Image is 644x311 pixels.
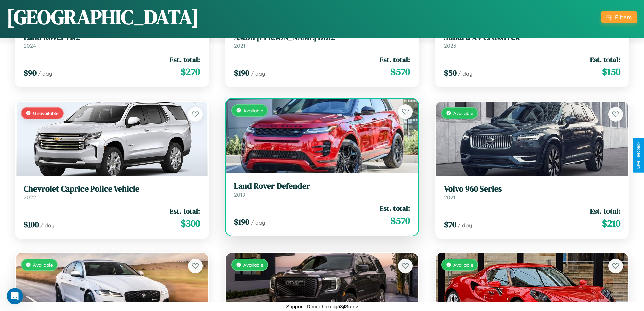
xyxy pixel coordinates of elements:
span: Available [243,262,263,268]
span: $ 50 [444,67,457,79]
span: / day [40,222,54,229]
span: Est. total: [170,54,200,64]
span: Est. total: [170,206,200,216]
a: Aston [PERSON_NAME] DB122021 [234,32,410,49]
span: $ 70 [444,219,456,230]
span: Available [453,110,473,116]
a: Land Rover Defender2019 [234,181,410,198]
span: / day [251,70,265,77]
iframe: Intercom live chat [7,288,23,304]
span: $ 570 [390,214,410,227]
span: / day [458,222,472,229]
a: Land Rover LR22024 [24,32,200,49]
span: $ 190 [234,67,249,79]
span: Est. total: [590,54,620,64]
span: / day [251,219,265,226]
a: Subaru XV CrossTrek2023 [444,32,620,49]
button: Filters [601,11,637,23]
span: / day [38,70,52,77]
h1: [GEOGRAPHIC_DATA] [7,3,199,31]
span: 2023 [444,42,456,49]
span: $ 270 [181,65,200,79]
div: Filters [615,14,632,21]
span: Available [243,108,263,113]
span: Est. total: [380,203,410,213]
span: 2021 [444,194,455,201]
span: Available [453,262,473,268]
a: Volvo 960 Series2021 [444,184,620,201]
span: Available [33,262,53,268]
span: $ 190 [234,216,249,227]
span: Est. total: [590,206,620,216]
h3: Aston [PERSON_NAME] DB12 [234,32,410,42]
span: 2019 [234,191,245,198]
span: 2022 [24,194,36,201]
span: / day [458,70,472,77]
span: 2021 [234,42,245,49]
span: Est. total: [380,54,410,64]
span: $ 150 [602,65,620,79]
h3: Land Rover Defender [234,181,410,191]
span: $ 210 [602,217,620,230]
span: $ 570 [390,65,410,79]
h3: Land Rover LR2 [24,32,200,42]
span: $ 90 [24,67,37,79]
h3: Subaru XV CrossTrek [444,32,620,42]
span: Unavailable [33,110,59,116]
div: Give Feedback [636,142,641,169]
h3: Volvo 960 Series [444,184,620,194]
p: Support ID: mgehnxgicj53jl3renv [286,302,358,311]
span: $ 300 [181,217,200,230]
a: Chevrolet Caprice Police Vehicle2022 [24,184,200,201]
h3: Chevrolet Caprice Police Vehicle [24,184,200,194]
span: 2024 [24,42,36,49]
span: $ 100 [24,219,39,230]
